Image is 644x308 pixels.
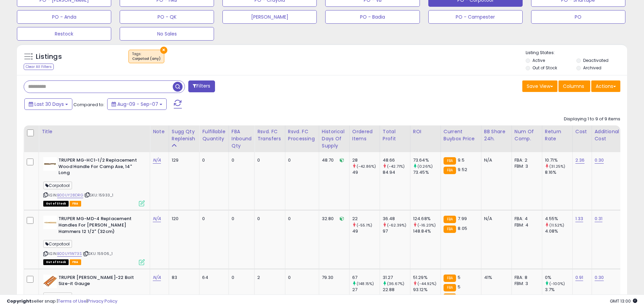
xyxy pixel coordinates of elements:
[172,275,194,281] div: 83
[160,47,167,54] button: ×
[610,298,637,304] span: 2025-10-8 13:00 GMT
[413,169,440,175] div: 73.45%
[575,274,583,281] a: 0.91
[17,27,111,41] button: Restock
[418,281,436,286] small: (-44.92%)
[288,157,314,163] div: 0
[444,157,456,165] small: FBA
[383,287,410,293] div: 22.88
[352,157,380,163] div: 28
[257,275,280,281] div: 2
[383,275,410,281] div: 31.27
[322,275,344,281] div: 79.30
[232,128,252,149] div: FBA inbound Qty
[188,80,215,92] button: Filters
[153,274,161,281] a: N/A
[83,251,113,256] span: | SKU: 15906_1
[563,83,584,90] span: Columns
[202,275,223,281] div: 64
[444,284,456,291] small: FBA
[484,216,506,222] div: N/A
[444,128,478,142] div: Current Buybox Price
[383,157,410,163] div: 48.66
[352,275,380,281] div: 67
[153,215,161,222] a: N/A
[545,228,572,234] div: 4.08%
[383,128,407,142] div: Total Profit
[458,215,467,222] span: 7.99
[120,27,214,41] button: No Sales
[288,216,314,222] div: 0
[545,216,572,222] div: 4.55%
[36,52,62,62] h5: Listings
[153,128,166,135] div: Note
[583,65,601,71] label: Archived
[591,80,620,92] button: Actions
[413,275,440,281] div: 51.29%
[58,157,141,178] b: TRUPER MG-HC1-1/2 Replacement Wood Handle For Camp Axe, 14" Long
[583,57,609,63] label: Deactivated
[43,201,69,207] span: All listings that are currently out of stock and unavailable for purchase on Amazon
[575,215,583,222] a: 1.33
[545,287,572,293] div: 3.7%
[58,275,141,289] b: TRUPER [PERSON_NAME]-22 Bolt Size-it Gauge
[558,80,590,92] button: Columns
[515,222,537,228] div: FBM: 4
[387,164,405,169] small: (-42.71%)
[257,128,282,142] div: Rsvd. FC Transfers
[549,281,565,286] small: (-100%)
[515,216,537,222] div: FBA: 4
[532,65,557,71] label: Out of Stock
[43,259,69,265] span: All listings that are currently out of stock and unavailable for purchase on Amazon
[564,116,620,122] div: Displaying 1 to 9 of 9 items
[531,10,625,24] button: PO
[70,201,81,207] span: FBA
[58,298,87,304] a: Terms of Use
[288,128,316,142] div: Rsvd. FC Processing
[545,157,572,163] div: 10.71%
[549,222,564,228] small: (11.52%)
[428,10,523,24] button: PO - Campester
[88,298,117,304] a: Privacy Policy
[202,157,223,163] div: 0
[545,169,572,175] div: 8.16%
[484,157,506,163] div: N/A
[352,228,380,234] div: 49
[57,251,82,257] a: B00UY1W73S
[43,216,145,264] div: ASIN:
[352,216,380,222] div: 22
[17,10,111,24] button: PO - Anda
[357,281,374,286] small: (148.15%)
[202,216,223,222] div: 0
[418,222,436,228] small: (-16.23%)
[7,298,117,305] div: seller snap | |
[232,157,249,163] div: 0
[444,167,456,174] small: FBA
[257,157,280,163] div: 0
[444,226,456,233] small: FBA
[413,228,440,234] div: 148.84%
[222,10,317,24] button: [PERSON_NAME]
[43,157,57,171] img: 21YA-Bb6uUL._SL40_.jpg
[232,216,249,222] div: 0
[549,164,565,169] small: (31.25%)
[484,128,509,142] div: BB Share 24h.
[545,128,570,142] div: Return Rate
[413,128,438,135] div: ROI
[357,222,372,228] small: (-55.1%)
[413,157,440,163] div: 73.64%
[352,128,377,142] div: Ordered Items
[172,128,197,142] div: Sugg Qty Replenish
[202,128,225,142] div: Fulfillable Quantity
[257,216,280,222] div: 0
[383,169,410,175] div: 84.94
[595,215,603,222] a: 0.31
[595,157,604,164] a: 0.30
[172,157,194,163] div: 129
[24,64,54,70] div: Clear All Filters
[322,157,344,163] div: 48.70
[172,216,194,222] div: 120
[70,259,81,265] span: FBA
[43,182,72,189] span: Corpotool
[526,50,627,56] p: Listing States:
